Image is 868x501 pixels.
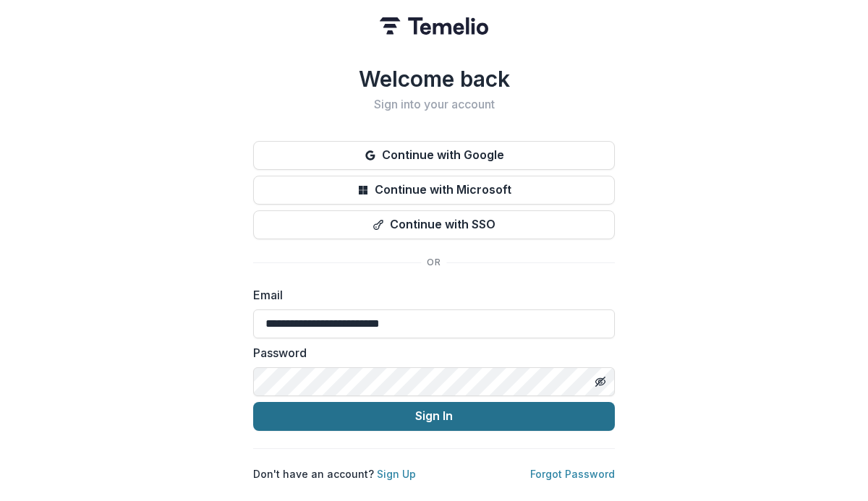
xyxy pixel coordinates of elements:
[589,370,612,393] button: Toggle password visibility
[380,17,488,35] img: Temelio
[253,466,416,481] p: Don't have an account?
[253,402,615,431] button: Sign In
[253,210,615,239] button: Continue with SSO
[253,141,615,170] button: Continue with Google
[377,468,416,480] a: Sign Up
[253,66,615,92] h1: Welcome back
[253,98,615,111] h2: Sign into your account
[253,286,606,304] label: Email
[253,344,606,361] label: Password
[530,468,615,480] a: Forgot Password
[253,176,615,205] button: Continue with Microsoft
